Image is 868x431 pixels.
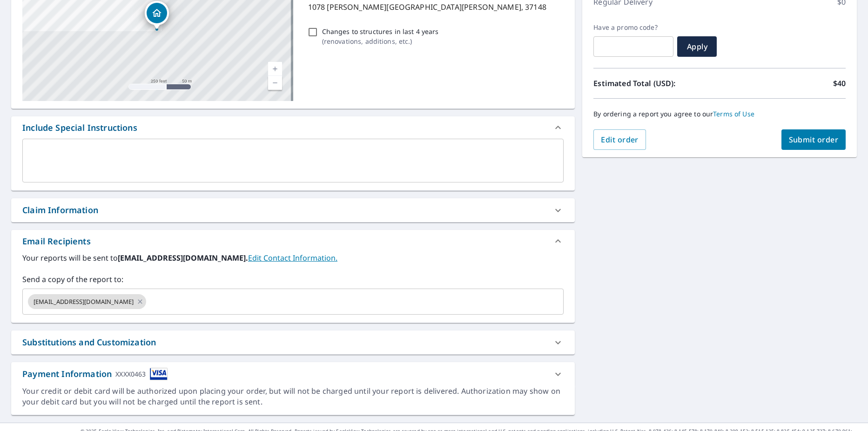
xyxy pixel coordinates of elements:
a: EditContactInfo [248,253,337,263]
label: Have a promo code? [593,23,673,32]
button: Apply [677,36,717,57]
p: Changes to structures in last 4 years [322,27,439,36]
a: Current Level 17, Zoom Out [268,76,282,90]
p: Estimated Total (USD): [593,78,720,89]
div: Claim Information [22,204,98,216]
p: 1078 [PERSON_NAME][GEOGRAPHIC_DATA][PERSON_NAME], 37148 [308,1,560,13]
span: Edit order [601,135,639,145]
a: Current Level 17, Zoom In [268,62,282,76]
div: Email Recipients [22,235,91,248]
div: Include Special Instructions [11,116,575,139]
div: Include Special Instructions [22,121,137,134]
div: Claim Information [11,198,575,222]
div: Payment Information [22,368,168,380]
div: Payment InformationXXXX0463cardImage [11,362,575,386]
span: Apply [685,41,709,52]
p: ( renovations, additions, etc. ) [322,36,439,46]
span: Submit order [789,135,839,145]
img: cardImage [150,368,168,380]
div: Dropped pin, building 1, Residential property, 1078 Coker Ford Rd Portland, TN 37148 [145,1,169,30]
div: Your credit or debit card will be authorized upon placing your order, but will not be charged unt... [22,386,564,407]
span: [EMAIL_ADDRESS][DOMAIN_NAME] [28,297,139,306]
a: Terms of Use [713,109,754,118]
label: Send a copy of the report to: [22,274,564,285]
div: Substitutions and Customization [11,330,575,354]
b: [EMAIL_ADDRESS][DOMAIN_NAME]. [118,253,248,263]
div: Email Recipients [11,230,575,252]
label: Your reports will be sent to [22,252,564,263]
p: $40 [833,78,846,89]
button: Edit order [593,129,646,150]
div: Substitutions and Customization [22,336,156,349]
button: Submit order [781,129,846,150]
div: [EMAIL_ADDRESS][DOMAIN_NAME] [28,294,146,309]
div: XXXX0463 [115,368,146,380]
p: By ordering a report you agree to our [593,110,846,118]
